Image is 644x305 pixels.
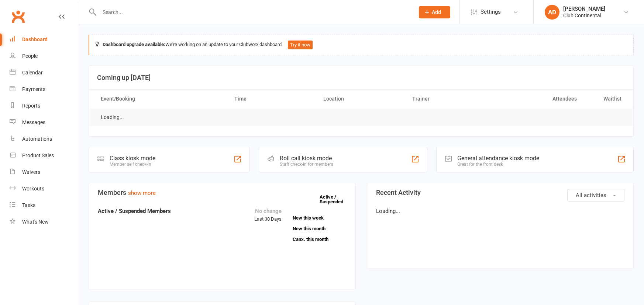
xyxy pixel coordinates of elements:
a: Active / Suspended [320,189,352,210]
a: Tasks [10,197,78,214]
a: Payments [10,81,78,98]
span: All activities [576,192,606,199]
button: All activities [567,189,624,201]
th: Location [317,90,406,108]
a: Clubworx [9,7,27,26]
div: Member self check-in [110,162,155,167]
a: Automations [10,131,78,147]
h3: Recent Activity [376,189,625,196]
div: Last 30 Days [254,207,282,223]
th: Time [228,90,317,108]
a: New this week [293,215,347,220]
a: New this month [293,226,347,231]
div: Product Sales [22,152,54,158]
a: Waivers [10,164,78,180]
div: Great for the front desk [457,162,539,167]
div: Payments [22,86,45,92]
th: Waitlist [583,90,628,108]
div: Dashboard [22,36,48,42]
a: People [10,48,78,64]
span: Add [432,9,441,15]
div: General attendance kiosk mode [457,155,539,162]
div: People [22,53,38,59]
a: Workouts [10,180,78,197]
div: Calendar [22,70,43,76]
th: Trainer [406,90,495,108]
strong: Dashboard upgrade available: [103,42,165,47]
div: Waivers [22,169,40,175]
div: We're working on an update to your Clubworx dashboard. [89,35,634,55]
td: Loading... [94,109,131,126]
p: Loading... [376,207,625,215]
div: [PERSON_NAME] [563,6,605,12]
div: Workouts [22,186,44,192]
div: Messages [22,119,45,125]
div: Club Continental [563,12,605,19]
div: What's New [22,219,49,225]
div: Tasks [22,202,35,208]
input: Search... [97,7,409,17]
a: Reports [10,98,78,114]
div: Reports [22,103,40,109]
a: What's New [10,214,78,230]
a: Canx. this month [293,237,347,242]
div: Class kiosk mode [110,155,155,162]
h3: Coming up [DATE] [97,74,625,81]
strong: Active / Suspended Members [98,208,171,214]
div: Staff check-in for members [280,162,333,167]
div: Roll call kiosk mode [280,155,333,162]
th: Attendees [495,90,583,108]
th: Event/Booking [94,90,228,108]
a: Calendar [10,64,78,81]
div: No change [254,207,282,215]
button: Add [419,6,450,18]
a: show more [128,190,156,196]
a: Messages [10,114,78,131]
div: AD [545,5,559,20]
a: Product Sales [10,147,78,164]
a: Dashboard [10,31,78,48]
div: Automations [22,136,52,142]
span: Settings [481,4,501,20]
h3: Members [98,189,347,196]
button: Try it now [288,41,313,49]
